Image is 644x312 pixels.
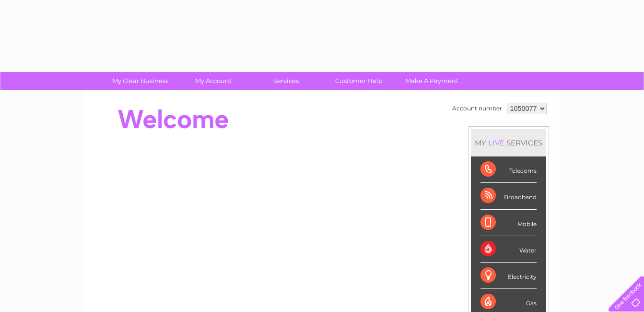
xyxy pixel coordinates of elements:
a: Services [246,72,326,90]
a: Customer Help [319,72,398,90]
a: Make A Payment [392,72,471,90]
a: My Clear Business [101,72,180,90]
a: My Account [174,72,253,90]
div: Water [480,236,537,263]
div: Broadband [480,183,537,209]
div: Telecoms [480,156,537,183]
div: Electricity [480,263,537,289]
div: Mobile [480,210,537,236]
div: MY SERVICES [471,129,546,156]
div: LIVE [486,138,506,147]
td: Account number [450,100,504,117]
